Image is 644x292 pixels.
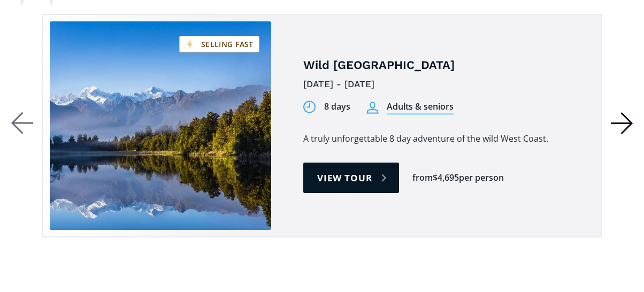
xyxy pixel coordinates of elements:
[303,58,577,73] h4: Wild [GEOGRAPHIC_DATA]
[459,172,504,184] div: per person
[303,131,577,147] p: A truly unforgettable 8 day adventure of the wild West Coast.
[433,172,459,184] div: $4,695
[412,172,433,184] div: from
[387,101,454,115] div: Adults & seniors
[303,76,577,93] div: [DATE] - [DATE]
[303,163,399,193] a: View tour
[324,101,329,113] div: 8
[331,101,350,113] div: days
